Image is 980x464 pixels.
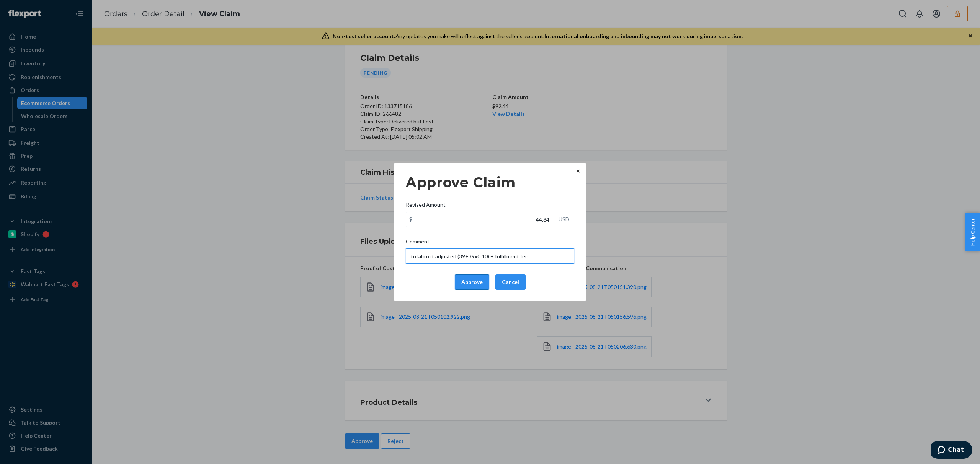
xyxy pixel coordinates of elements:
div: USD [554,212,574,227]
div: $ [406,212,415,227]
button: Approve [455,274,489,290]
input: Comment [406,248,574,264]
h3: Approve Claim [406,174,574,190]
span: Comment [406,238,430,248]
span: Revised Amount [406,201,446,212]
button: Cancel [495,274,526,290]
input: Revised Amount$USD [406,212,554,227]
button: Close [574,167,582,175]
span: Chat [17,5,33,12]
